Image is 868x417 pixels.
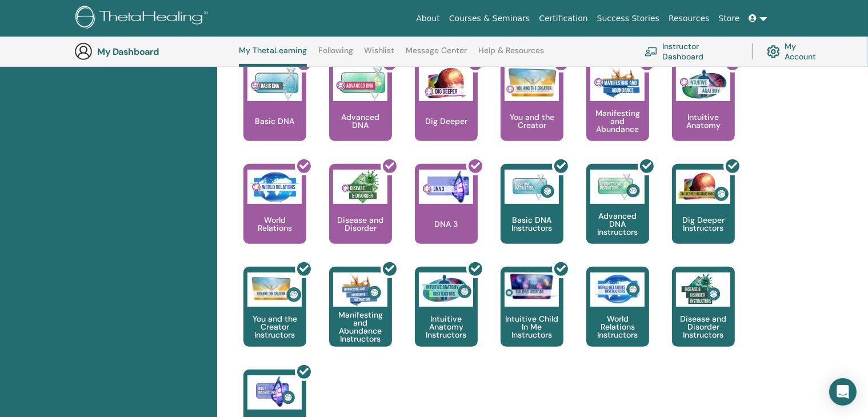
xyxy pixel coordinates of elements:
[672,315,735,339] p: Disease and Disorder Instructors
[645,47,658,57] img: chalkboard-teacher.svg
[318,46,353,64] a: Following
[714,8,745,29] a: Store
[767,39,827,64] a: My Account
[505,272,559,300] img: Intuitive Child In Me Instructors
[501,315,563,339] p: Intuitive Child In Me Instructors
[676,170,730,204] img: Dig Deeper Instructors
[593,8,664,29] a: Success Stories
[672,267,735,370] a: Disease and Disorder Instructors Disease and Disorder Instructors
[74,42,93,61] img: generic-user-icon.jpg
[767,42,780,61] img: cog.svg
[406,46,467,64] a: Message Center
[586,315,649,339] p: World Relations Instructors
[329,61,392,164] a: Advanced DNA Advanced DNA
[419,170,473,204] img: DNA 3
[243,267,306,370] a: You and the Creator Instructors You and the Creator Instructors
[645,39,738,64] a: Instructor Dashboard
[672,216,735,232] p: Dig Deeper Instructors
[239,46,307,67] a: My ThetaLearning
[243,164,306,267] a: World Relations World Relations
[586,61,649,164] a: Manifesting and Abundance Manifesting and Abundance
[676,272,730,307] img: Disease and Disorder Instructors
[501,267,563,370] a: Intuitive Child In Me Instructors Intuitive Child In Me Instructors
[672,61,735,164] a: Intuitive Anatomy Intuitive Anatomy
[365,46,395,64] a: Wishlist
[247,272,302,307] img: You and the Creator Instructors
[501,164,563,267] a: Basic DNA Instructors Basic DNA Instructors
[329,113,392,129] p: Advanced DNA
[421,117,472,125] p: Dig Deeper
[586,212,649,236] p: Advanced DNA Instructors
[243,216,306,232] p: World Relations
[415,61,478,164] a: Dig Deeper Dig Deeper
[333,67,387,101] img: Advanced DNA
[329,311,392,343] p: Manifesting and Abundance Instructors
[590,272,645,307] img: World Relations Instructors
[590,67,645,101] img: Manifesting and Abundance
[333,170,387,204] img: Disease and Disorder
[501,61,563,164] a: You and the Creator You and the Creator
[329,267,392,370] a: Manifesting and Abundance Instructors Manifesting and Abundance Instructors
[329,216,392,232] p: Disease and Disorder
[586,109,649,133] p: Manifesting and Abundance
[329,164,392,267] a: Disease and Disorder Disease and Disorder
[243,315,306,339] p: You and the Creator Instructors
[415,164,478,267] a: DNA 3 DNA 3
[411,8,444,29] a: About
[419,272,473,307] img: Intuitive Anatomy Instructors
[445,8,535,29] a: Courses & Seminars
[505,170,559,204] img: Basic DNA Instructors
[243,61,306,164] a: Basic DNA Basic DNA
[247,67,302,101] img: Basic DNA
[419,67,473,101] img: Dig Deeper
[247,170,302,204] img: World Relations
[505,67,559,98] img: You and the Creator
[97,46,211,57] h3: My Dashboard
[664,8,714,29] a: Resources
[501,216,563,232] p: Basic DNA Instructors
[586,267,649,370] a: World Relations Instructors World Relations Instructors
[333,272,387,307] img: Manifesting and Abundance Instructors
[247,375,302,410] img: DNA 3 Instructors
[672,113,735,129] p: Intuitive Anatomy
[672,164,735,267] a: Dig Deeper Instructors Dig Deeper Instructors
[829,378,857,406] div: Open Intercom Messenger
[586,164,649,267] a: Advanced DNA Instructors Advanced DNA Instructors
[415,267,478,370] a: Intuitive Anatomy Instructors Intuitive Anatomy Instructors
[75,6,212,31] img: logo.png
[478,46,544,64] a: Help & Resources
[676,67,730,101] img: Intuitive Anatomy
[590,170,645,204] img: Advanced DNA Instructors
[534,8,592,29] a: Certification
[415,315,478,339] p: Intuitive Anatomy Instructors
[501,113,563,129] p: You and the Creator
